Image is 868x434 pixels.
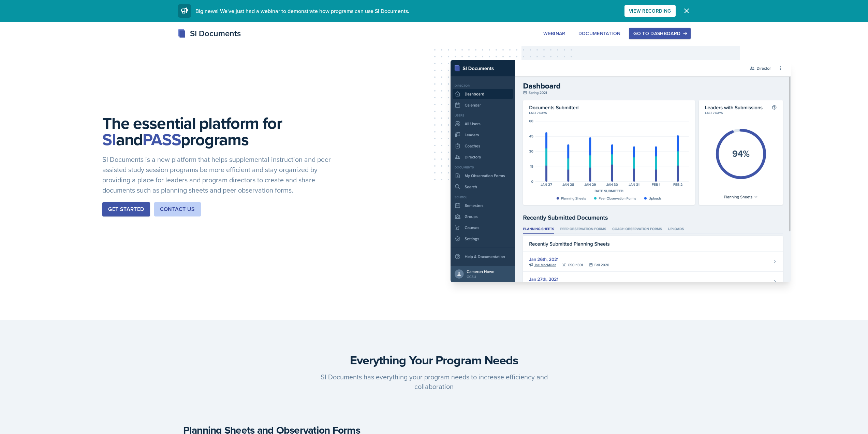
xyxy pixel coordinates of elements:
[160,205,195,213] div: Contact Us
[154,202,201,216] button: Contact Us
[633,31,686,36] div: Go to Dashboard
[543,31,565,36] div: Webinar
[303,372,565,391] p: SI Documents has everything your program needs to increase efficiency and collaboration
[108,205,144,213] div: Get Started
[195,7,409,15] span: Big news! We've just had a webinar to demonstrate how programs can use SI Documents.
[102,202,150,216] button: Get Started
[574,28,625,39] button: Documentation
[178,27,241,40] div: SI Documents
[629,8,671,14] div: View Recording
[539,28,570,39] button: Webinar
[578,31,621,36] div: Documentation
[629,28,690,39] button: Go to Dashboard
[183,353,685,367] h3: Everything Your Program Needs
[624,5,676,17] button: View Recording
